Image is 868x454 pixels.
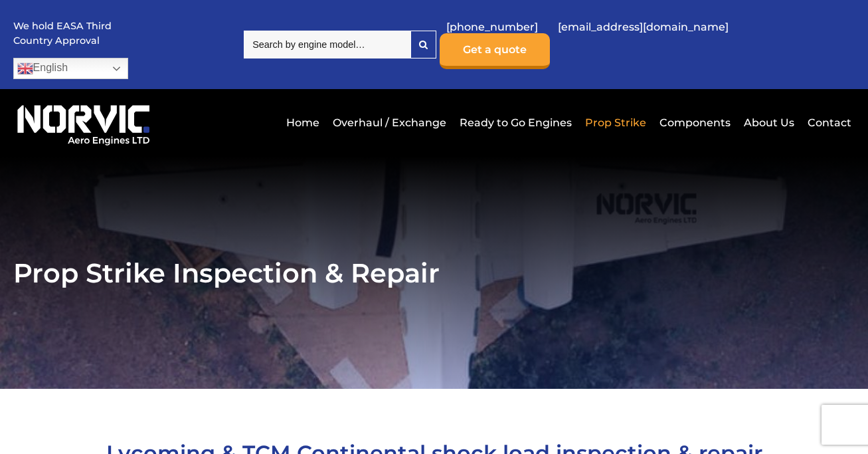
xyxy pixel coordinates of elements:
a: Ready to Go Engines [456,106,575,139]
a: English [13,58,128,79]
a: Contact [804,106,851,139]
img: Norvic Aero Engines logo [13,99,153,146]
a: Overhaul / Exchange [329,106,450,139]
a: Home [283,106,323,139]
input: Search by engine model… [244,31,410,58]
h1: Prop Strike Inspection & Repair [13,257,855,289]
p: We hold EASA Third Country Approval [13,19,113,48]
a: [EMAIL_ADDRESS][DOMAIN_NAME] [551,11,735,43]
a: About Us [740,106,798,139]
a: Prop Strike [582,106,650,139]
a: [PHONE_NUMBER] [440,11,545,43]
a: Get a quote [440,33,550,69]
a: Components [656,106,734,139]
img: en [17,60,33,76]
